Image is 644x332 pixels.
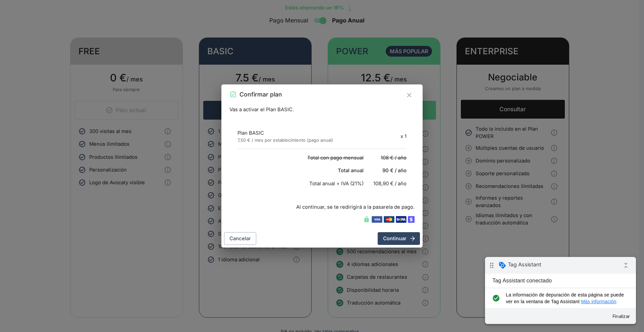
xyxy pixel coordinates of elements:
img: Visa [372,216,382,223]
div: x 1 [390,129,407,143]
button: Finalizar [124,53,148,65]
p: Total anual [237,167,364,174]
p: 108 € / año [366,154,407,161]
span: La información de depuración de esta página se puede ver en la ventana de Tag Assistant [21,35,140,48]
button: Cancelar [224,232,256,245]
span: Tag Assistant [23,4,56,11]
p: 7,50 € / mes por establecimiento (pago anual) [237,137,388,143]
p: Plan BASIC [237,129,388,137]
p: Vas a activar el Plan BASIC. [229,106,415,113]
img: Stripe [408,216,415,223]
h2: Confirmar plan [239,90,282,99]
p: 108,90 € / año [366,180,407,187]
p: Al continuar, se te redirigirá a la pasarela de pago. [229,203,415,211]
button: Cerrar [404,90,415,101]
i: check_circle [5,35,16,48]
p: Total anual + IVA (21%) [237,180,364,187]
i: Contraer insignia de depuración [134,2,148,15]
p: 90 € / año [366,167,407,174]
p: Total con pago mensual [237,154,364,161]
a: Más información [96,42,131,47]
button: Continuar [378,232,420,245]
img: Mastercard [384,216,394,223]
